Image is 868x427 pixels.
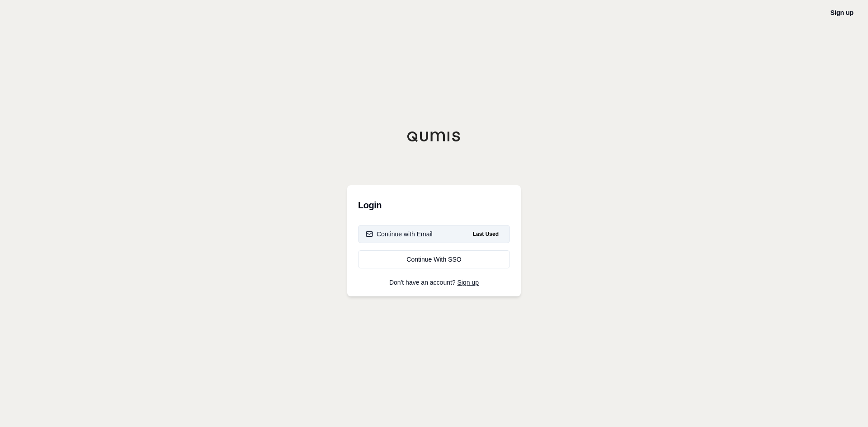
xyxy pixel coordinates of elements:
[366,255,502,264] div: Continue With SSO
[366,230,433,239] div: Continue with Email
[358,225,510,243] button: Continue with EmailLast Used
[407,131,461,142] img: Qumis
[358,250,510,268] a: Continue With SSO
[830,9,854,16] a: Sign up
[469,229,502,239] span: Last Used
[458,279,479,286] a: Sign up
[358,196,510,214] h3: Login
[358,279,510,286] p: Don't have an account?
